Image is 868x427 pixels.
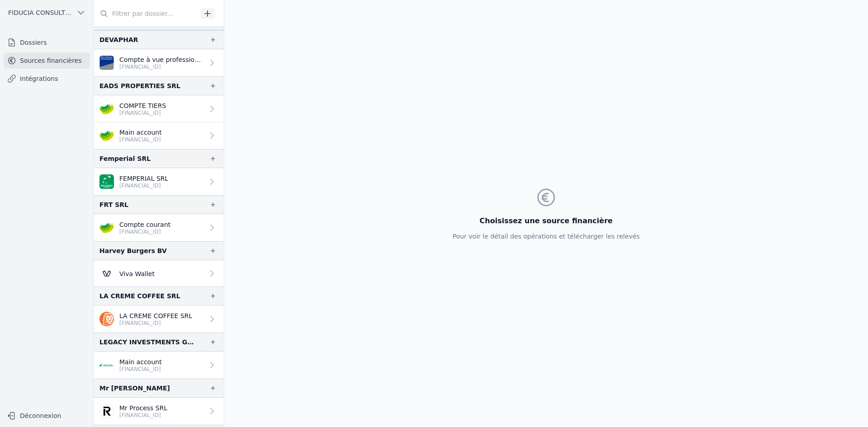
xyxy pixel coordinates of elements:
[99,383,170,394] div: Mr [PERSON_NAME]
[119,412,167,419] p: [FINANCIAL_ID]
[99,404,114,418] img: revolut.png
[453,232,640,241] p: Pour voir le détail des opérations et télécharger les relevés
[94,398,224,425] a: Mr Process SRL [FINANCIAL_ID]
[94,5,197,22] input: Filtrer par dossier...
[99,221,114,235] img: crelan.png
[99,34,138,45] div: DEVAPHAR
[453,216,640,226] h3: Choisissez une source financière
[4,70,90,87] a: Intégrations
[119,63,204,70] p: [FINANCIAL_ID]
[119,128,162,137] p: Main account
[4,408,90,423] button: Déconnexion
[4,52,90,69] a: Sources financières
[99,80,180,91] div: EADS PROPERTIES SRL
[119,366,162,373] p: [FINANCIAL_ID]
[119,109,166,117] p: [FINANCIAL_ID]
[119,220,170,229] p: Compte courant
[99,337,195,347] div: LEGACY INVESTMENTS GROUP
[94,95,224,122] a: COMPTE TIERS [FINANCIAL_ID]
[99,312,114,326] img: ing.png
[94,168,224,195] a: FEMPERIAL SRL [FINANCIAL_ID]
[4,34,90,51] a: Dossiers
[4,5,90,20] button: FIDUCIA CONSULTING SRL
[99,56,114,70] img: VAN_BREDA_JVBABE22XXX.png
[94,260,224,286] a: Viva Wallet
[99,102,114,116] img: crelan.png
[94,49,224,76] a: Compte à vue professionnel [FINANCIAL_ID]
[94,352,224,379] a: Main account [FINANCIAL_ID]
[99,358,114,372] img: ARGENTA_ARSPBE22.png
[119,136,162,143] p: [FINANCIAL_ID]
[99,128,114,143] img: crelan.png
[119,174,168,183] p: FEMPERIAL SRL
[119,101,166,110] p: COMPTE TIERS
[119,357,162,366] p: Main account
[119,319,192,327] p: [FINANCIAL_ID]
[99,245,167,256] div: Harvey Burgers BV
[119,311,192,320] p: LA CREME COFFEE SRL
[119,228,170,235] p: [FINANCIAL_ID]
[99,174,114,189] img: BNP_BE_BUSINESS_GEBABEBB.png
[119,55,204,64] p: Compte à vue professionnel
[99,266,114,281] img: Viva-Wallet.webp
[119,404,167,413] p: Mr Process SRL
[94,305,224,333] a: LA CREME COFFEE SRL [FINANCIAL_ID]
[8,8,73,17] span: FIDUCIA CONSULTING SRL
[94,122,224,149] a: Main account [FINANCIAL_ID]
[94,214,224,241] a: Compte courant [FINANCIAL_ID]
[99,153,151,164] div: Femperial SRL
[119,182,168,189] p: [FINANCIAL_ID]
[99,199,128,210] div: FRT SRL
[119,269,155,278] p: Viva Wallet
[99,291,180,301] div: LA CREME COFFEE SRL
